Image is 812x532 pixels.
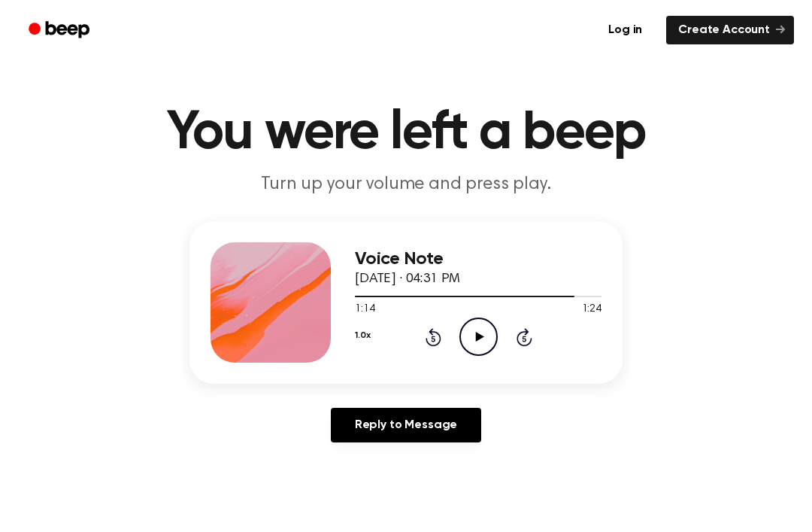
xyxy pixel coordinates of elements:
[582,302,601,318] span: 1:24
[331,408,481,442] a: Reply to Message
[666,16,794,44] a: Create Account
[18,16,103,45] a: Beep
[117,172,695,197] p: Turn up your volume and press play.
[355,302,374,318] span: 1:14
[593,13,657,47] a: Log in
[21,106,791,160] h1: You were left a beep
[355,249,601,269] h3: Voice Note
[355,323,370,348] button: 1.0x
[355,272,460,286] span: [DATE] · 04:31 PM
